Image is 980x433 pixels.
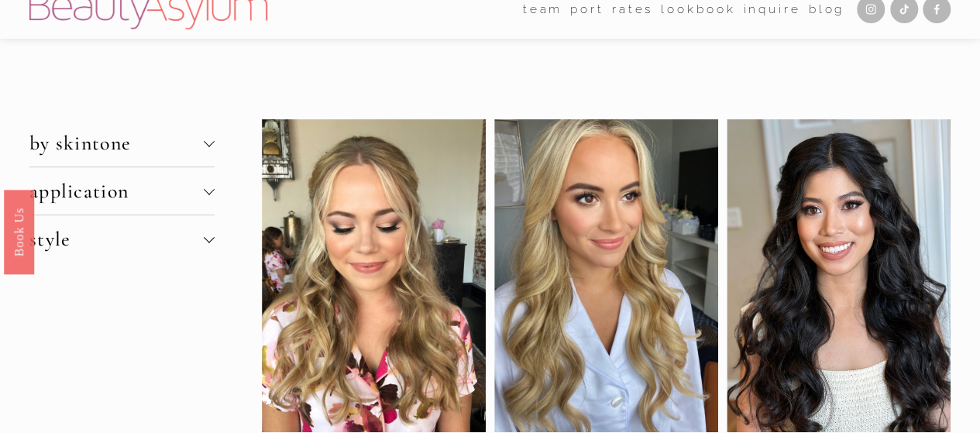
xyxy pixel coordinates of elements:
span: by skintone [29,131,204,155]
button: by skintone [29,119,215,167]
span: style [29,227,204,251]
button: style [29,215,215,263]
span: application [29,179,204,203]
a: Book Us [4,189,34,273]
button: application [29,167,215,215]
